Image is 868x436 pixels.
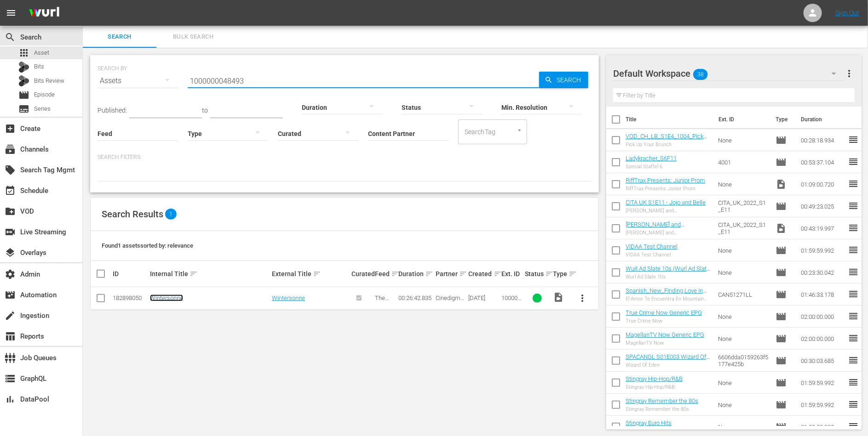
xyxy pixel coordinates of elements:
[714,306,772,328] td: None
[545,270,553,278] span: sort
[5,289,16,300] span: Automation
[626,164,677,170] div: Special Staffel 6
[5,352,16,363] span: Job Queues
[776,399,787,410] span: Episode
[626,230,711,236] div: [PERSON_NAME] and [PERSON_NAME]
[714,394,772,416] td: None
[626,419,672,426] a: Stingray Euro Hits
[776,421,787,432] span: Episode
[776,289,787,300] span: Episode
[714,173,772,195] td: None
[150,268,269,279] div: Internal Title
[848,377,859,388] span: reorder
[98,107,127,114] span: Published:
[626,252,678,258] div: VIDAA Test Channel
[848,134,859,145] span: reorder
[848,244,859,255] span: reorder
[469,294,499,301] div: [DATE]
[18,75,29,86] div: Bits Review
[797,129,848,151] td: 00:28:18.934
[150,294,183,301] a: Wintersonne
[776,355,787,366] span: Episode
[844,68,855,79] span: more_vert
[626,353,710,367] a: SPACANGL S01E003 Wizard Of Eden
[776,135,787,146] span: Episode
[5,394,16,405] span: DataPool
[848,355,859,366] span: reorder
[5,331,16,342] span: Reports
[5,206,16,217] span: VOD
[626,274,711,280] div: Wurl Ad Slate 10s
[714,151,772,173] td: 4001
[835,9,859,17] a: Sign Out
[613,61,845,86] div: Default Workspace
[459,270,467,278] span: sort
[776,267,787,278] span: Episode
[626,199,706,206] a: CITA UK S1E11 - Jojo and Belle
[398,268,433,279] div: Duration
[714,350,772,372] td: 6606dda0159263f5177e425b
[572,287,594,309] button: more_vert
[494,270,502,278] span: sort
[375,268,396,279] div: Feed
[272,268,349,279] div: External Title
[626,243,678,250] a: VIDAA Test Channel
[6,7,17,18] span: menu
[626,309,702,316] a: True Crime Now Generic EPG
[714,239,772,261] td: None
[18,62,29,73] div: Bits
[714,328,772,350] td: None
[425,270,433,278] span: sort
[98,68,178,94] div: Assets
[5,123,16,134] span: Create
[626,177,705,184] a: RiffTrax Presents: Junior Prom
[626,107,713,132] th: Title
[693,65,708,84] span: 38
[577,293,588,304] span: more_vert
[626,340,704,346] div: MagellanTV Now
[18,103,29,114] span: Series
[770,107,795,132] th: Type
[34,90,55,99] span: Episode
[776,377,787,388] span: Episode
[797,328,848,350] td: 02:00:00.000
[5,373,16,384] span: GraphQL
[5,269,16,280] span: Admin
[469,268,499,279] div: Created
[525,268,550,279] div: Status
[515,126,524,135] button: Open
[626,186,705,192] div: RiffTrax Presents: Junior Prom
[391,270,399,278] span: sort
[626,265,710,279] a: Wurl Ad Slate 10s (Wurl Ad Slate 10s (00:30:00))
[797,261,848,283] td: 00:23:30.042
[313,270,321,278] span: sort
[626,318,702,324] div: True Crime Now
[848,156,859,167] span: reorder
[501,270,522,277] div: Ext. ID
[797,306,848,328] td: 02:00:00.000
[776,157,787,168] span: Episode
[626,221,684,235] a: [PERSON_NAME] and [PERSON_NAME]
[102,242,193,249] span: Found 1 assets sorted by: relevance
[553,72,588,88] span: Search
[553,268,569,279] div: Type
[553,292,564,303] span: Video
[797,173,848,195] td: 01:09:00.720
[501,294,521,315] span: 1000000048493
[776,311,787,322] span: Episode
[797,217,848,239] td: 00:43:19.997
[34,62,44,71] span: Bits
[797,239,848,261] td: 01:59:59.992
[5,185,16,196] span: Schedule
[797,195,848,217] td: 00:49:23.025
[797,151,848,173] td: 00:53:37.104
[844,62,855,85] button: more_vert
[113,270,147,277] div: ID
[626,384,683,390] div: Stingray Hip-Hop/R&B
[436,294,464,315] span: Cinedigm Entertainment Corp
[5,144,16,155] span: Channels
[776,223,787,234] span: Video
[848,289,859,300] span: reorder
[98,153,592,161] p: Search Filters:
[5,226,16,238] span: Live Streaming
